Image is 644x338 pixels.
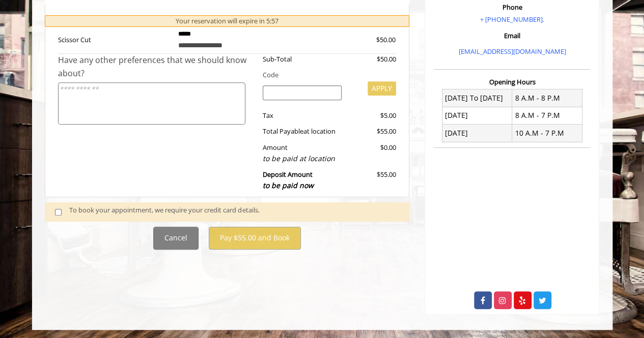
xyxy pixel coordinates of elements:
[83,13,87,22] span: S
[263,153,342,164] div: to be paid at location
[442,107,512,124] td: [DATE]
[58,24,171,54] td: Scissor Cut
[349,169,396,191] div: $55.00
[349,110,396,121] div: $5.00
[303,127,335,136] span: at location
[349,142,396,164] div: $0.00
[340,35,396,45] div: $50.00
[255,110,349,121] div: Tax
[458,47,566,56] a: [EMAIL_ADDRESS][DOMAIN_NAME]
[263,180,314,190] span: to be paid now
[58,54,256,80] div: Have any other preferences that we should know about?
[209,227,301,250] button: Pay $55.00 and Book
[263,170,314,190] b: Deposit Amount
[349,126,396,137] div: $55.00
[368,81,396,96] button: APPLY
[512,107,582,124] td: 8 A.M - 7 P.M
[442,89,512,107] td: [DATE] To [DATE]
[434,78,590,85] h3: Opening Hours
[480,15,544,24] a: + [PHONE_NUMBER].
[442,125,512,142] td: [DATE]
[436,4,587,11] h3: Phone
[69,205,399,219] div: To book your appointment, we require your credit card details.
[512,89,582,107] td: 8 A.M - 8 P.M
[436,32,587,39] h3: Email
[255,126,349,137] div: Total Payable
[255,142,349,164] div: Amount
[45,15,410,27] div: Your reservation will expire in 5:57
[255,70,396,80] div: Code
[512,125,582,142] td: 10 A.M - 7 P.M
[58,12,171,24] th: SERVICE
[171,12,284,24] th: DETAILS
[153,227,199,250] button: Cancel
[255,54,349,65] div: Sub-Total
[349,54,396,65] div: $50.00
[284,12,397,24] th: PRICE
